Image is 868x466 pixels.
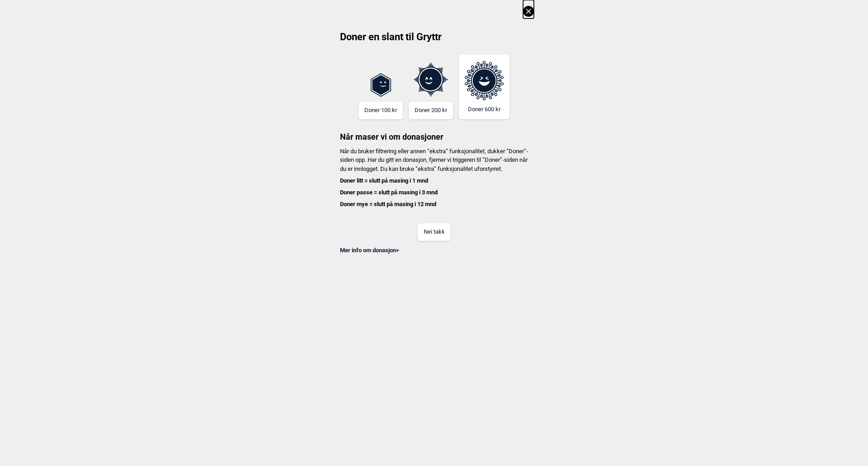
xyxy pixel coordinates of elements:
button: Doner 600 kr [459,55,509,119]
h3: Når maser vi om donasjoner [334,119,534,142]
b: Doner mye = slutt på masing i 12 mnd [340,201,436,207]
b: Doner litt = slutt på masing i 1 mnd [340,177,428,184]
h2: Doner en slant til Gryttr [334,30,534,50]
b: Doner passe = slutt på masing i 3 mnd [340,189,438,196]
a: Mer info om donasjon> [340,247,399,254]
button: Doner 200 kr [409,102,453,119]
button: Doner 100 kr [359,102,403,119]
button: Nei takk [418,223,451,241]
p: Når du bruker filtrering eller annen “ekstra” funksjonalitet, dukker “Doner”-siden opp. Har du gi... [334,147,534,209]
